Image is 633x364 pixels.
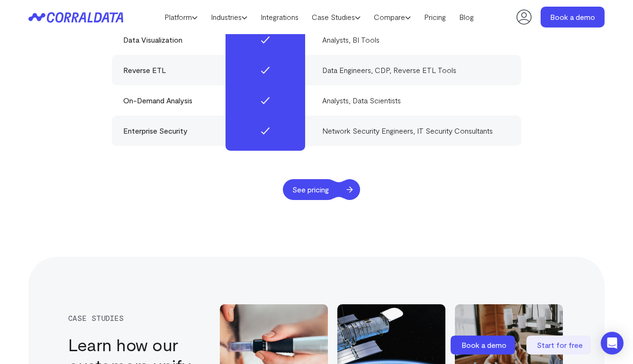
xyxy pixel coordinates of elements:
span: Start for free [537,340,583,349]
div: Open Intercom Messenger [601,332,624,355]
div: Analysts, BI Tools [322,34,510,45]
a: Platform [158,10,204,24]
span: See pricing [283,179,338,200]
div: Reverse ETL [123,64,311,76]
div: Data Visualization [123,34,311,45]
span: Book a demo [461,340,506,349]
a: Book a demo [451,336,517,355]
div: case studies [68,314,204,322]
div: Data Engineers, CDP, Reverse ETL Tools [322,64,510,76]
a: Case Studies [305,10,367,24]
a: Book a demo [541,7,605,27]
a: Compare [367,10,417,24]
a: See pricing [283,179,359,200]
a: Start for free [526,336,593,355]
a: Blog [452,10,480,24]
div: Analysts, Data Scientists [322,95,510,106]
a: Industries [204,10,254,24]
a: Pricing [417,10,452,24]
a: Integrations [254,10,305,24]
div: Network Security Engineers, IT Security Consultants [322,125,510,136]
div: On-Demand Analysis [123,95,311,106]
div: Enterprise Security [123,125,311,136]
